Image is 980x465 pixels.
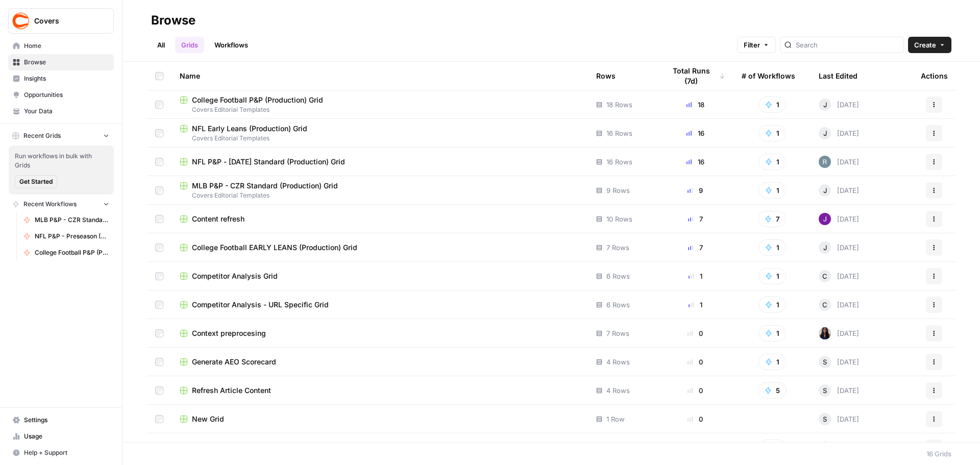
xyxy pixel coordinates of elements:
[819,356,859,368] div: [DATE]
[8,103,114,119] a: Your Data
[819,384,859,397] div: [DATE]
[192,328,266,338] span: Context preprocesing
[758,325,786,341] button: 1
[819,62,857,90] div: Last Edited
[665,414,725,424] div: 0
[823,242,827,253] span: J
[8,87,114,103] a: Opportunities
[180,62,580,90] div: Name
[606,328,629,338] span: 7 Rows
[908,37,951,53] button: Create
[12,12,30,30] img: Covers Logo
[606,214,632,224] span: 10 Rows
[34,16,96,26] span: Covers
[606,414,625,424] span: 1 Row
[921,62,948,90] div: Actions
[665,271,725,281] div: 1
[24,107,109,116] span: Your Data
[35,215,109,225] span: MLB P&P - CZR Standard (Production)
[180,214,580,224] a: Content refresh
[151,37,171,53] a: All
[8,54,114,70] a: Browse
[822,300,827,310] span: C
[192,95,323,105] span: College Football P&P (Production) Grid
[758,96,786,113] button: 1
[8,445,114,461] button: Help + Support
[180,328,580,338] a: Context preprocesing
[665,328,725,338] div: 0
[819,327,859,339] div: [DATE]
[758,125,786,141] button: 1
[819,184,859,197] div: [DATE]
[8,128,114,143] button: Recent Grids
[819,299,859,311] div: [DATE]
[192,242,357,253] span: College Football EARLY LEANS (Production) Grid
[737,37,776,53] button: Filter
[208,37,254,53] a: Workflows
[606,185,630,195] span: 9 Rows
[24,58,109,67] span: Browse
[180,414,580,424] a: New Grid
[665,214,725,224] div: 7
[742,62,795,90] div: # of Workflows
[823,385,827,396] span: S
[35,232,109,241] span: NFL P&P - Preseason (Production)
[192,385,271,396] span: Refresh Article Content
[180,191,580,200] span: Covers Editorial Templates
[823,100,827,110] span: J
[819,241,859,254] div: [DATE]
[180,181,580,200] a: MLB P&P - CZR Standard (Production) GridCovers Editorial Templates
[822,271,827,281] span: C
[819,156,831,168] img: ehih9fj019oc8kon570xqled1mec
[665,128,725,138] div: 16
[665,185,725,195] div: 9
[758,439,786,456] button: 1
[19,228,114,244] a: NFL P&P - Preseason (Production)
[24,74,109,83] span: Insights
[19,177,53,186] span: Get Started
[606,100,632,110] span: 18 Rows
[192,357,276,367] span: Generate AEO Scorecard
[819,270,859,282] div: [DATE]
[665,357,725,367] div: 0
[926,449,951,459] div: 16 Grids
[24,41,109,51] span: Home
[180,242,580,253] a: College Football EARLY LEANS (Production) Grid
[151,12,195,29] div: Browse
[758,382,787,399] button: 5
[823,128,827,138] span: J
[819,213,859,225] div: [DATE]
[180,385,580,396] a: Refresh Article Content
[744,40,760,50] span: Filter
[758,182,786,199] button: 1
[596,62,616,90] div: Rows
[23,131,61,140] span: Recent Grids
[192,181,338,191] span: MLB P&P - CZR Standard (Production) Grid
[665,62,725,90] div: Total Runs (7d)
[665,300,725,310] div: 1
[180,134,580,143] span: Covers Editorial Templates
[24,415,109,425] span: Settings
[192,300,329,310] span: Competitor Analysis - URL Specific Grid
[24,448,109,457] span: Help + Support
[8,428,114,445] a: Usage
[606,357,630,367] span: 4 Rows
[35,248,109,257] span: College Football P&P (Production)
[24,432,109,441] span: Usage
[665,100,725,110] div: 18
[606,385,630,396] span: 4 Rows
[606,128,632,138] span: 16 Rows
[819,127,859,139] div: [DATE]
[758,154,786,170] button: 1
[192,124,307,134] span: NFL Early Leans (Production) Grid
[606,271,630,281] span: 6 Rows
[180,95,580,114] a: College Football P&P (Production) GridCovers Editorial Templates
[175,37,204,53] a: Grids
[180,300,580,310] a: Competitor Analysis - URL Specific Grid
[796,40,899,50] input: Search
[819,213,831,225] img: nj1ssy6o3lyd6ijko0eoja4aphzn
[665,242,725,253] div: 7
[823,357,827,367] span: S
[19,244,114,261] a: College Football P&P (Production)
[19,212,114,228] a: MLB P&P - CZR Standard (Production)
